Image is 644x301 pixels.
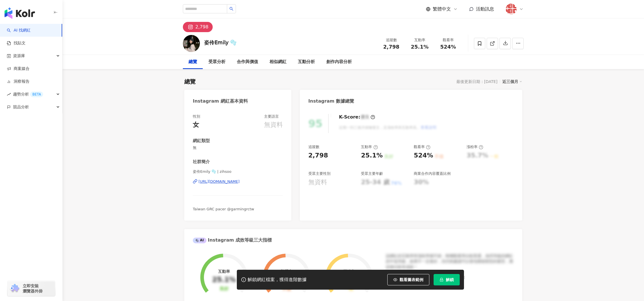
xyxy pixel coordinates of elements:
div: 女 [193,121,199,129]
span: 2,798 [383,44,400,50]
div: 2,798 [308,151,328,160]
div: 觀看率 [414,144,430,150]
div: 近三個月 [502,78,522,85]
img: chrome extension [9,284,20,293]
a: 洞察報告 [7,79,30,84]
span: 資源庫 [13,49,25,62]
div: 互動率 [218,269,230,274]
span: 活動訊息 [476,6,494,12]
button: 2,798 [183,22,213,32]
button: 解鎖 [434,274,460,285]
div: 25.1% [361,151,382,160]
div: 姿伶𝖤𝗆𝗂𝗅𝗒 🫧 [204,39,237,46]
div: 受眾分析 [208,59,225,65]
div: 商業合作內容覆蓋比例 [414,171,451,176]
span: 趨勢分析 [13,88,43,101]
a: searchAI 找網紅 [7,28,31,33]
div: 無資料 [308,178,327,187]
span: 立即安裝 瀏覽器外掛 [23,283,43,294]
a: 找貼文 [7,40,26,46]
div: 觀看率 [281,269,292,274]
span: 解鎖 [446,277,454,282]
button: 觀看圖表範例 [387,274,429,285]
div: 合作與價值 [237,59,258,65]
div: 該網紅的互動率和漲粉率都不錯，唯獨觀看率比較普通，為同等級的網紅的中低等級，效果不一定會好，但仍然建議可以發包開箱類型的案型，應該會比較有成效！ [386,253,514,270]
span: 繁體中文 [433,6,451,12]
div: 2,798 [195,23,208,31]
img: %E5%A5%BD%E4%BA%8Blogo20180824.png [506,4,517,14]
div: 觀看率 [437,37,459,43]
div: 相似網紅 [269,59,287,65]
div: 解鎖網紅檔案，獲得進階數據 [248,277,307,283]
div: 追蹤數 [308,144,319,150]
div: 互動分析 [298,59,315,65]
div: 性別 [193,114,200,119]
span: 姿伶𝖤𝗆𝗂𝗅𝗒 🫧 | zihsoo [193,169,283,174]
div: 互動率 [361,144,378,150]
div: 最後更新日期：[DATE] [456,79,497,84]
span: rise [7,92,11,96]
div: 524% [414,151,433,160]
div: 漲粉率 [343,269,355,274]
img: logo [5,7,35,19]
span: search [229,7,233,11]
img: KOL Avatar [183,35,200,52]
div: 受眾主要年齡 [361,171,383,176]
div: 總覽 [189,59,197,65]
div: 互動率 [409,37,430,43]
span: 觀看圖表範例 [400,277,423,282]
div: BETA [30,92,43,97]
div: 漲粉率 [467,144,483,150]
div: Instagram 網紅基本資料 [193,98,248,104]
div: 社群簡介 [193,159,210,165]
span: 無 [193,145,283,150]
span: Taiwan GRC pacer @garmingrctw [193,207,254,211]
span: 25.1% [411,44,428,50]
span: 524% [440,44,456,50]
div: AI [193,238,206,243]
div: [URL][DOMAIN_NAME] [198,179,240,184]
div: 受眾主要性別 [308,171,331,176]
a: chrome extension立即安裝 瀏覽器外掛 [7,281,55,296]
span: 競品分析 [13,101,29,113]
div: 無資料 [264,121,283,129]
div: 創作內容分析 [326,59,352,65]
a: 商案媒合 [7,66,30,72]
div: Instagram 成效等級三大指標 [193,237,272,243]
div: 網紅類型 [193,138,210,144]
div: 總覽 [184,78,196,86]
div: K-Score : [339,114,375,120]
div: 主要語言 [264,114,279,119]
div: Instagram 數據總覽 [308,98,354,104]
div: 追蹤數 [380,37,402,43]
span: lock [440,278,444,282]
a: [URL][DOMAIN_NAME] [193,179,283,184]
